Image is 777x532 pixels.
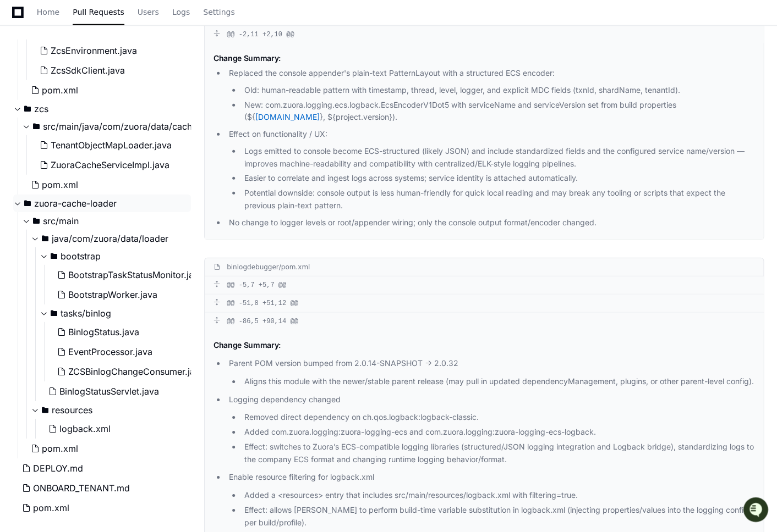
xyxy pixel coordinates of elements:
li: Easier to correlate and ingest logs across systems; service identity is attached automatically. [241,172,754,185]
span: ZuoraCacheServiceImpl.java [51,158,169,171]
button: ONBOARD_TENANT.md [18,478,184,498]
span: ZcsSdkClient.java [51,64,125,77]
li: No change to logger levels or root/appender wiring; only the console output format/encoder changed. [226,217,754,229]
div: Welcome [11,44,200,62]
span: src/main [43,214,79,228]
svg: Directory [51,250,57,263]
span: DEPLOY.md [33,462,83,475]
div: @@ -2,11 +2,10 @@ [205,26,763,43]
span: ZcsEnvironment.java [51,44,137,57]
span: BootstrapWorker.java [68,288,157,301]
span: BinlogStatusServlet.java [59,385,159,398]
li: Aligns this module with the newer/stable parent release (may pull in updated dependencyManagement... [241,375,754,388]
p: Parent POM version bumped from 2.0.14-SNAPSHOT -> 2.0.32 [229,357,754,370]
span: java/com/zuora/data/loader [52,232,168,245]
span: src/main/java/com/zuora/data/cache.zcs [43,120,200,133]
p: Enable resource filtering for logback.xml [229,471,754,484]
span: logback.xml [59,422,111,435]
span: pom.xml [42,178,78,191]
button: pom.xml [26,80,193,100]
button: resources [31,401,209,419]
li: Logs emitted to console become ECS-structured (likely JSON) and include standardized fields and t... [241,145,754,170]
svg: Directory [33,214,40,228]
li: Replaced the console appender's plain-text PatternLayout with a structured ECS encoder: [226,67,754,124]
span: pom.xml [42,84,78,97]
svg: Directory [42,403,48,417]
div: @@ -5,7 +5,7 @@ [205,276,763,294]
button: Start new chat [187,85,200,98]
span: Users [138,9,159,15]
span: Pull Requests [73,9,124,15]
span: Home [37,9,59,15]
button: ZuoraCacheServiceImpl.java [35,155,193,175]
li: Effect: allows [PERSON_NAME] to perform build-time variable substitution in logback.xml (injectin... [241,504,754,529]
div: Start new chat [37,82,180,93]
span: BootstrapTaskStatusMonitor.java [68,268,204,281]
li: Effect: switches to Zuora’s ECS-compatible logging libraries (structured/JSON logging integration... [241,441,754,466]
button: EventProcessor.java [53,342,205,362]
span: TenantObjectMapLoader.java [51,138,172,152]
span: bootstrap [61,250,101,263]
div: @@ -51,8 +51,12 @@ [205,295,763,312]
p: Logging dependency changed [229,394,754,406]
button: src/main/java/com/zuora/data/cache.zcs [22,118,200,135]
button: BinlogStatusServlet.java [44,381,205,401]
span: pom.xml [42,442,78,455]
iframe: Open customer support [742,496,771,525]
button: BinlogStatus.java [53,322,205,342]
button: pom.xml [26,175,193,195]
button: bootstrap [40,247,211,265]
span: BinlogStatus.java [68,325,139,339]
div: We're offline, but we'll be back soon! [37,93,160,102]
span: tasks/binlog [61,307,111,320]
svg: Directory [33,120,40,133]
span: Change Summary: [214,340,281,350]
span: Logs [172,9,190,15]
li: New: com.zuora.logging.ecs.logback.EcsEncoderV1Dot5 with serviceName and serviceVersion set from ... [241,99,754,124]
span: zcs [34,102,48,115]
span: Settings [203,9,234,15]
button: TenantObjectMapLoader.java [35,135,193,155]
li: Effect on functionality / UX: [226,128,754,212]
span: ONBOARD_TENANT.md [33,481,130,495]
svg: Directory [51,307,57,320]
button: ZcsSdkClient.java [35,60,202,80]
li: Added com.zuora.logging:zuora-logging-ecs and com.zuora.logging:zuora-logging-ecs-logback. [241,426,754,439]
span: EventProcessor.java [68,345,152,358]
button: src/main [22,212,200,230]
button: logback.xml [44,419,202,439]
a: [DOMAIN_NAME] [255,112,320,121]
li: Potential downside: console output is less human-friendly for quick local reading and may break a... [241,187,754,212]
span: Change Summary: [214,53,281,63]
svg: Directory [24,102,31,115]
span: Pylon [110,115,133,124]
button: ZCSBinlogChangeConsumer.java [53,362,205,381]
button: zuora-cache-loader [13,195,191,212]
span: zuora-cache-loader [34,197,117,210]
button: ZcsEnvironment.java [35,41,202,60]
button: BootstrapTaskStatusMonitor.java [53,265,205,285]
li: Removed direct dependency on ch.qos.logback:logback-classic. [241,411,754,424]
button: DEPLOY.md [18,458,184,478]
span: pom.xml [33,501,69,514]
li: Added a <resources> entry that includes src/main/resources/logback.xml with filtering=true. [241,489,754,502]
img: PlayerZero [11,11,33,33]
li: Old: human-readable pattern with timestamp, thread, level, logger, and explicit MDC fields (txnId... [241,84,754,97]
span: resources [52,403,92,417]
img: 1756235613930-3d25f9e4-fa56-45dd-b3ad-e072dfbd1548 [11,82,31,102]
button: pom.xml [18,498,184,518]
div: binlogdebugger/pom.xml [227,263,310,271]
button: zcs [13,100,191,118]
button: tasks/binlog [40,304,211,322]
svg: Directory [42,232,48,245]
div: @@ -86,5 +90,14 @@ [205,313,763,330]
button: java/com/zuora/data/loader [31,230,209,247]
button: pom.xml [26,439,193,458]
svg: Directory [24,197,31,210]
button: BootstrapWorker.java [53,285,205,304]
a: Powered byPylon [78,115,133,124]
span: ZCSBinlogChangeConsumer.java [68,365,205,378]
